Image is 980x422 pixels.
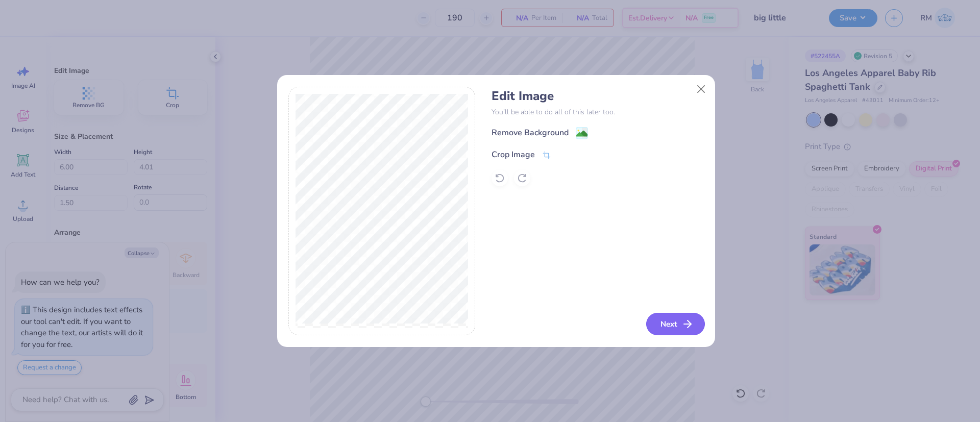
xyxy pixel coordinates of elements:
[492,89,703,104] h4: Edit Image
[646,313,705,335] button: Next
[492,107,703,117] p: You’ll be able to do all of this later too.
[492,127,569,139] div: Remove Background
[492,148,535,161] div: Crop Image
[691,80,710,99] button: Close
